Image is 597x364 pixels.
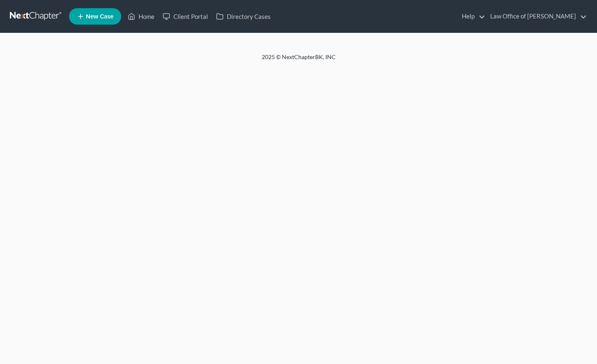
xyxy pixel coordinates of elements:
a: Law Office of [PERSON_NAME] [486,9,587,24]
a: Directory Cases [212,9,275,24]
div: 2025 © NextChapterBK, INC [65,53,533,68]
a: Client Portal [159,9,212,24]
a: Help [458,9,485,24]
new-legal-case-button: New Case [69,8,121,25]
a: Home [124,9,159,24]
